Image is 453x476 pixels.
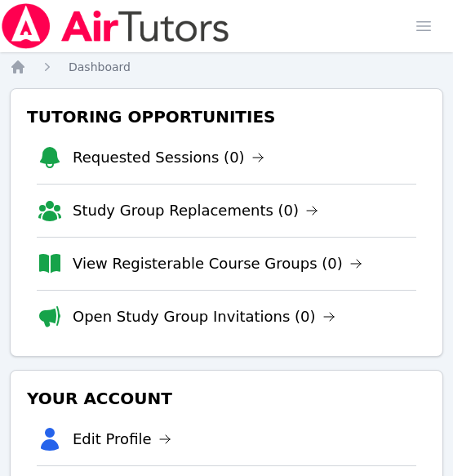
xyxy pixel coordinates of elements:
[24,384,429,413] h3: Your Account
[73,146,264,169] a: Requested Sessions (0)
[10,59,443,75] nav: Breadcrumb
[73,252,362,275] a: View Registerable Course Groups (0)
[69,60,131,73] span: Dashboard
[73,428,171,451] a: Edit Profile
[69,59,131,75] a: Dashboard
[24,102,429,131] h3: Tutoring Opportunities
[73,305,335,328] a: Open Study Group Invitations (0)
[73,199,318,222] a: Study Group Replacements (0)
